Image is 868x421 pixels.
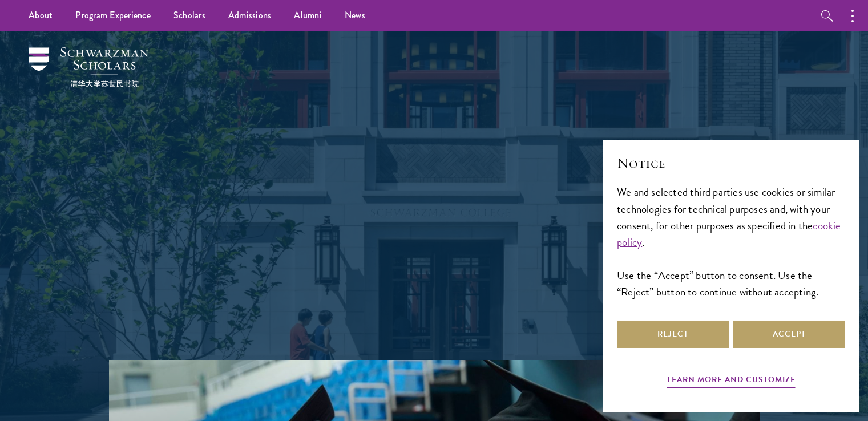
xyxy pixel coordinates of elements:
div: We and selected third parties use cookies or similar technologies for technical purposes and, wit... [617,184,845,299]
img: Schwarzman Scholars [29,47,148,87]
button: Accept [733,321,845,348]
h2: Notice [617,153,845,173]
button: Learn more and customize [667,373,796,390]
a: cookie policy [617,217,841,250]
button: Reject [617,321,729,348]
